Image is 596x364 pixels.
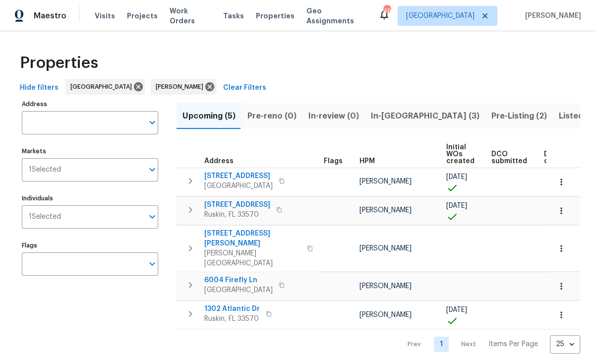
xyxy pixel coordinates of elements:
span: [PERSON_NAME] [359,311,412,318]
span: DCO complete [544,151,577,165]
label: Flags [22,243,158,248]
span: [STREET_ADDRESS] [204,171,273,181]
span: Upcoming (5) [182,109,236,123]
span: [PERSON_NAME] [521,11,581,21]
span: [PERSON_NAME] [359,283,412,290]
span: [DATE] [446,202,467,209]
span: [PERSON_NAME] [156,82,207,92]
span: In-review (0) [308,109,359,123]
span: Hide filters [20,82,59,94]
span: Pre-reno (0) [247,109,297,123]
span: [STREET_ADDRESS][PERSON_NAME] [204,229,301,248]
label: Individuals [22,195,158,201]
span: 1302 Atlantic Dr [204,304,260,314]
p: Items Per Page [488,339,538,349]
div: 49 [383,6,390,16]
span: Flags [324,158,343,165]
div: 25 [550,331,580,357]
span: Ruskin, FL 33570 [204,314,260,324]
span: Tasks [223,12,244,19]
span: Visits [95,11,115,21]
nav: Pagination Navigation [398,335,580,354]
span: 1 Selected [29,166,61,174]
span: [PERSON_NAME] [359,245,412,252]
button: Open [145,210,159,224]
span: Maestro [34,11,66,21]
span: Work Orders [170,6,211,26]
button: Open [145,116,159,129]
span: [GEOGRAPHIC_DATA] [70,82,136,92]
span: [GEOGRAPHIC_DATA] [204,181,273,191]
span: [GEOGRAPHIC_DATA] [406,11,475,21]
span: Initial WOs created [446,144,475,165]
span: HPM [359,158,375,165]
span: 1 Selected [29,213,61,221]
span: Properties [256,11,295,21]
span: Properties [20,58,98,68]
button: Open [145,257,159,271]
span: 6004 Firefly Ln [204,275,273,285]
label: Address [22,101,158,107]
span: [PERSON_NAME] [359,207,412,214]
span: DCO submitted [491,151,527,165]
span: Pre-Listing (2) [491,109,547,123]
span: [PERSON_NAME][GEOGRAPHIC_DATA] [204,248,301,268]
div: [GEOGRAPHIC_DATA] [65,79,145,95]
label: Markets [22,148,158,154]
span: [PERSON_NAME] [359,178,412,185]
span: Clear Filters [223,82,266,94]
span: Ruskin, FL 33570 [204,210,270,220]
span: [GEOGRAPHIC_DATA] [204,285,273,295]
span: [DATE] [446,174,467,181]
button: Hide filters [16,79,62,97]
a: Goto page 1 [434,337,449,352]
button: Open [145,163,159,177]
span: In-[GEOGRAPHIC_DATA] (3) [371,109,479,123]
span: [STREET_ADDRESS] [204,200,270,210]
span: Geo Assignments [306,6,366,26]
span: Address [204,158,234,165]
span: [DATE] [446,306,467,313]
span: Projects [127,11,158,21]
div: [PERSON_NAME] [151,79,216,95]
button: Clear Filters [219,79,270,97]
